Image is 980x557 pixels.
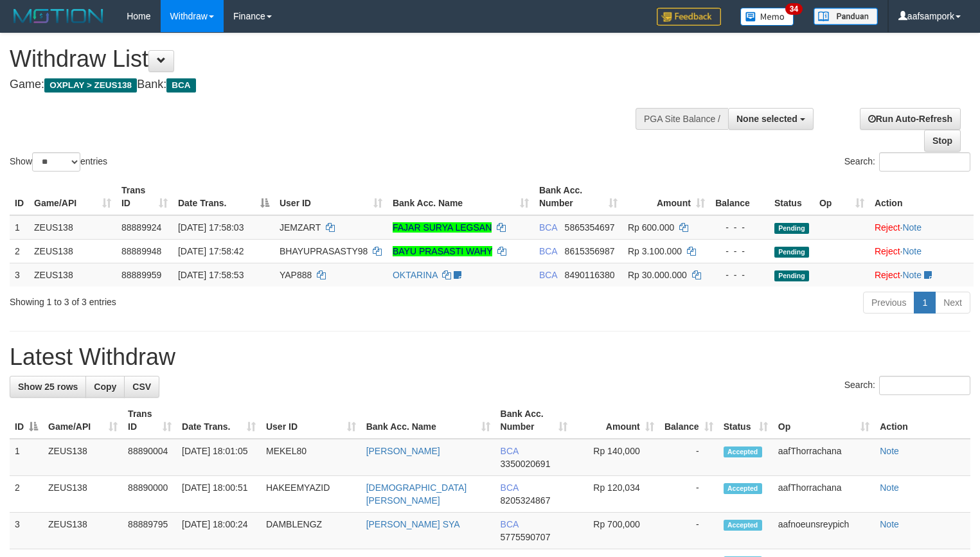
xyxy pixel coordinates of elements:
span: 88889948 [121,246,161,256]
td: ZEUS138 [43,513,123,549]
span: [DATE] 17:58:42 [178,246,244,256]
a: [DEMOGRAPHIC_DATA][PERSON_NAME] [366,482,467,506]
a: FAJAR SURYA LEGSAN [393,222,492,233]
td: Rp 140,000 [573,439,659,476]
a: Reject [875,246,900,256]
span: Accepted [724,483,762,494]
span: BCA [501,446,519,456]
td: · [869,215,974,240]
td: aafThorrachana [773,476,875,513]
td: 1 [10,439,43,476]
span: BHAYUPRASASTY98 [280,246,368,256]
td: [DATE] 18:01:05 [177,439,261,476]
div: - - - [715,245,764,258]
td: ZEUS138 [29,239,116,263]
label: Search: [844,152,970,172]
img: MOTION_logo.png [10,6,107,26]
span: BCA [166,78,195,93]
span: YAP888 [280,270,312,280]
div: - - - [715,221,764,234]
img: Feedback.jpg [657,8,721,26]
a: Note [880,446,899,456]
th: Action [869,179,974,215]
span: Pending [774,270,809,281]
td: aafnoeunsreypich [773,513,875,549]
span: Rp 30.000.000 [628,270,687,280]
div: Showing 1 to 3 of 3 entries [10,290,398,308]
td: 3 [10,513,43,549]
a: [PERSON_NAME] [366,446,440,456]
span: Pending [774,247,809,258]
th: Status: activate to sort column ascending [718,402,773,439]
td: Rp 120,034 [573,476,659,513]
a: Next [935,292,970,314]
td: ZEUS138 [43,476,123,513]
span: Copy 8615356987 to clipboard [565,246,615,256]
th: Amount: activate to sort column ascending [623,179,710,215]
th: Status [769,179,814,215]
span: JEMZART [280,222,321,233]
a: Note [880,519,899,529]
td: Rp 700,000 [573,513,659,549]
a: Note [880,482,899,493]
a: Show 25 rows [10,376,86,398]
td: ZEUS138 [43,439,123,476]
span: Copy 8490116380 to clipboard [565,270,615,280]
span: None selected [736,114,797,124]
span: BCA [539,270,557,280]
th: ID [10,179,29,215]
th: Action [875,402,970,439]
a: Reject [875,270,900,280]
td: · [869,239,974,263]
td: - [659,439,718,476]
td: 3 [10,263,29,287]
span: Copy 5775590707 to clipboard [501,532,551,542]
input: Search: [879,376,970,395]
span: Accepted [724,446,762,457]
label: Search: [844,376,970,395]
th: Bank Acc. Number: activate to sort column ascending [534,179,623,215]
th: Bank Acc. Name: activate to sort column ascending [388,179,534,215]
span: 34 [785,3,803,15]
span: [DATE] 17:58:53 [178,270,244,280]
a: Stop [924,130,961,152]
h1: Latest Withdraw [10,344,970,370]
span: [DATE] 17:58:03 [178,222,244,233]
span: Copy 8205324867 to clipboard [501,495,551,506]
th: User ID: activate to sort column ascending [261,402,361,439]
a: [PERSON_NAME] SYA [366,519,460,529]
th: Date Trans.: activate to sort column descending [173,179,274,215]
label: Show entries [10,152,107,172]
span: Pending [774,223,809,234]
td: 88890000 [123,476,177,513]
td: [DATE] 18:00:51 [177,476,261,513]
span: Show 25 rows [18,382,78,392]
button: None selected [728,108,814,130]
th: Op: activate to sort column ascending [814,179,869,215]
span: Rp 3.100.000 [628,246,682,256]
a: BAYU PRASASTI WAHY [393,246,492,256]
td: HAKEEMYAZID [261,476,361,513]
span: BCA [539,246,557,256]
td: aafThorrachana [773,439,875,476]
a: Run Auto-Refresh [860,108,961,130]
th: Game/API: activate to sort column ascending [43,402,123,439]
span: 88889959 [121,270,161,280]
th: Bank Acc. Name: activate to sort column ascending [361,402,495,439]
input: Search: [879,152,970,172]
span: Copy 5865354697 to clipboard [565,222,615,233]
th: Trans ID: activate to sort column ascending [123,402,177,439]
th: Balance: activate to sort column ascending [659,402,718,439]
td: ZEUS138 [29,263,116,287]
th: Date Trans.: activate to sort column ascending [177,402,261,439]
span: BCA [539,222,557,233]
span: Copy 3350020691 to clipboard [501,459,551,469]
span: CSV [132,382,151,392]
span: BCA [501,482,519,493]
th: Amount: activate to sort column ascending [573,402,659,439]
span: BCA [501,519,519,529]
a: CSV [124,376,159,398]
td: - [659,476,718,513]
td: DAMBLENGZ [261,513,361,549]
a: Reject [875,222,900,233]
